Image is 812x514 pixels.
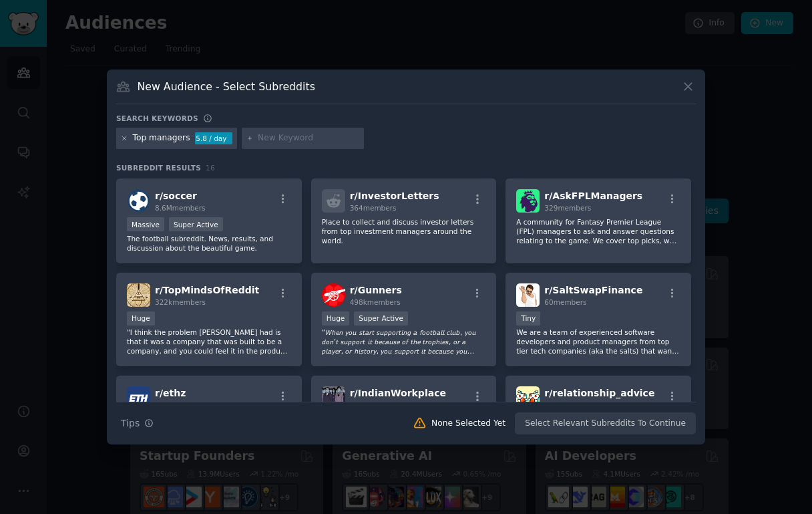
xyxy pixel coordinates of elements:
[544,285,642,295] span: r/ SaltSwapFinance
[350,204,397,212] span: 364 members
[431,418,505,430] div: None Selected Yet
[350,388,446,398] span: r/ IndianWorkplace
[127,386,150,410] img: ethz
[133,132,190,144] div: Top managers
[350,298,401,306] span: 498k members
[516,189,540,213] img: AskFPLManagers
[516,386,540,410] img: relationship_advice
[155,401,201,409] span: 44k members
[350,190,439,201] span: r/ InvestorLetters
[127,283,150,307] img: TopMindsOfReddit
[516,328,680,356] p: We are a team of experienced software developers and product managers from top tier tech companie...
[516,283,540,307] img: SaltSwapFinance
[127,311,155,326] div: Huge
[155,204,206,212] span: 8.6M members
[121,416,140,430] span: Tips
[155,298,206,306] span: 322k members
[322,283,345,307] img: Gunners
[322,386,345,410] img: IndianWorkplace
[354,311,408,326] div: Super Active
[116,114,198,123] h3: Search keywords
[350,285,402,295] span: r/ Gunners
[169,217,223,231] div: Super Active
[127,189,150,213] img: soccer
[206,164,215,172] span: 16
[155,388,186,398] span: r/ ethz
[127,328,291,356] p: "I think the problem [PERSON_NAME] had is that it was a company that was built to be a company, a...
[322,217,486,245] p: Place to collect and discuss investor letters from top investment managers around the world.
[155,285,259,295] span: r/ TopMindsOfReddit
[116,412,158,435] button: Tips
[544,190,642,201] span: r/ AskFPLManagers
[155,190,197,201] span: r/ soccer
[516,217,680,245] p: A community for Fantasy Premier League (FPL) managers to ask and answer questions relating to the...
[127,234,291,253] p: The football subreddit. News, results, and discussion about the beautiful game.
[516,311,540,326] div: Tiny
[116,163,201,172] span: Subreddit Results
[138,80,315,94] h3: New Audience - Select Subreddits
[322,311,350,326] div: Huge
[544,298,586,306] span: 60 members
[544,204,591,212] span: 329 members
[195,132,232,144] div: 5.8 / day
[350,401,396,409] span: 76k members
[258,132,359,144] input: New Keyword
[544,388,654,398] span: r/ relationship_advice
[322,328,486,356] p: “𝘞𝘩𝘦𝘯 𝘺𝘰𝘶 𝘴𝘵𝘢𝘳𝘵 𝘴𝘶𝘱𝘱𝘰𝘳𝘵𝘪𝘯𝘨 𝘢 𝘧𝘰𝘰𝘵𝘣𝘢𝘭𝘭 𝘤𝘭𝘶𝘣, 𝘺𝘰𝘶 𝘥𝘰𝘯’𝘵 𝘴𝘶𝘱𝘱𝘰𝘳𝘵 𝘪𝘵 𝘣𝘦𝘤𝘢𝘶𝘴𝘦 𝘰𝘧 𝘵𝘩𝘦 𝘵𝘳𝘰𝘱𝘩𝘪𝘦𝘴, 𝘰𝘳 𝘢 𝘱𝘭...
[127,217,164,231] div: Massive
[544,401,599,409] span: 15.6M members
